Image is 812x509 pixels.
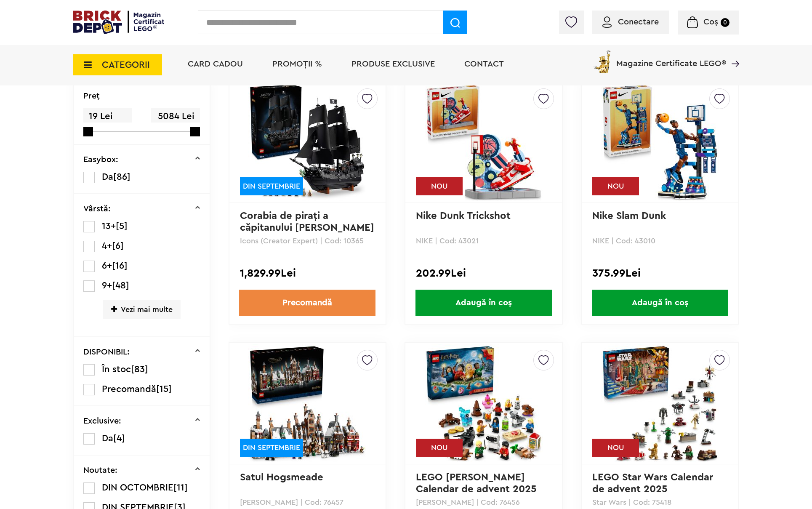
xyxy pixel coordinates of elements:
[240,268,375,279] div: 1,829.99Lei
[616,48,726,68] span: Magazine Certificate LEGO®
[405,290,562,316] a: Adaugă în coș
[618,18,659,26] span: Conectare
[151,108,200,125] span: 5084 Lei
[592,439,639,457] div: NOU
[726,48,739,57] a: Magazine Certificate LEGO®
[102,483,173,492] span: DIN OCTOMBRIE
[592,498,727,506] p: Star Wars | Cod: 75418
[131,365,148,374] span: [83]
[240,177,303,195] div: DIN SEPTEMBRIE
[721,18,729,27] small: 0
[592,237,727,245] p: NIKE | Cod: 43010
[239,290,375,316] a: Precomandă
[113,434,125,443] span: [4]
[240,472,323,482] a: Satul Hogsmeade
[582,290,738,316] a: Adaugă în coș
[464,60,504,68] a: Contact
[83,92,100,100] p: Preţ
[592,268,727,279] div: 375.99Lei
[102,261,112,270] span: 6+
[592,472,716,494] a: LEGO Star Wars Calendar de advent 2025
[112,241,124,251] span: [6]
[112,281,129,290] span: [48]
[416,439,463,457] div: NOU
[415,290,552,316] span: Adaugă în coș
[272,60,322,68] a: PROMOȚII %
[240,439,303,457] div: DIN SEPTEMBRIE
[248,344,366,462] img: Satul Hogsmeade
[83,108,132,125] span: 19 Lei
[416,177,463,195] div: NOU
[113,172,130,181] span: [86]
[102,172,113,181] span: Da
[240,237,375,245] p: Icons (Creator Expert) | Cod: 10365
[112,261,128,270] span: [16]
[592,290,728,316] span: Adaugă în coș
[602,18,659,26] a: Conectare
[102,434,113,443] span: Da
[173,483,188,492] span: [11]
[416,211,511,221] a: Nike Dunk Trickshot
[103,300,181,319] span: Vezi mai multe
[425,83,543,201] img: Nike Dunk Trickshot
[83,466,117,474] p: Noutate:
[416,498,551,506] p: [PERSON_NAME] | Cod: 76456
[240,498,375,506] p: [PERSON_NAME] | Cod: 76457
[601,344,719,462] img: LEGO Star Wars Calendar de advent 2025
[102,365,131,374] span: În stoc
[102,60,150,69] span: CATEGORII
[102,241,112,251] span: 4+
[83,205,111,213] p: Vârstă:
[188,60,243,68] a: Card Cadou
[116,221,128,231] span: [5]
[102,281,112,290] span: 9+
[83,155,118,164] p: Easybox:
[83,417,121,425] p: Exclusive:
[83,348,130,356] p: DISPONIBIL:
[703,18,718,26] span: Coș
[351,60,435,68] a: Produse exclusive
[592,211,666,221] a: Nike Slam Dunk
[156,384,172,394] span: [15]
[601,83,719,201] img: Nike Slam Dunk
[240,211,374,233] a: Corabia de piraţi a căpitanului [PERSON_NAME]
[102,384,156,394] span: Precomandă
[592,177,639,195] div: NOU
[416,268,551,279] div: 202.99Lei
[102,221,116,231] span: 13+
[416,237,551,245] p: NIKE | Cod: 43021
[248,83,366,201] img: Corabia de piraţi a căpitanului Jack Sparrow
[416,472,537,494] a: LEGO [PERSON_NAME] Calendar de advent 2025
[425,344,543,462] img: LEGO Harry Potter Calendar de advent 2025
